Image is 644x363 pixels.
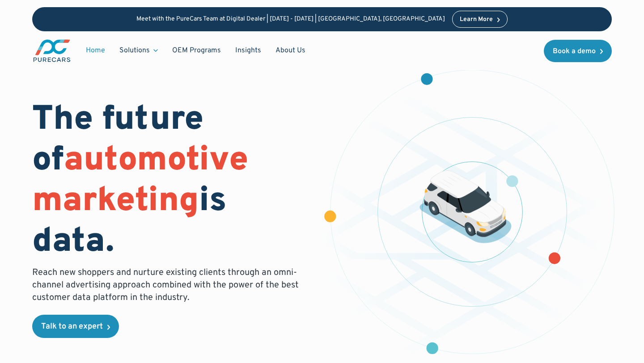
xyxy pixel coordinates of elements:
[32,38,72,63] a: main
[119,46,150,55] div: Solutions
[268,42,313,59] a: About Us
[136,16,445,23] p: Meet with the PureCars Team at Digital Dealer | [DATE] - [DATE] | [GEOGRAPHIC_DATA], [GEOGRAPHIC_...
[112,42,165,59] div: Solutions
[32,315,119,338] a: Talk to an expert
[32,38,72,63] img: purecars logo
[32,100,311,263] h1: The future of is data.
[79,42,112,59] a: Home
[228,42,268,59] a: Insights
[452,11,508,28] a: Learn More
[460,17,493,23] div: Learn More
[32,139,248,223] span: automotive marketing
[553,48,596,55] div: Book a demo
[32,266,304,304] p: Reach new shoppers and nurture existing clients through an omni-channel advertising approach comb...
[419,170,512,243] img: illustration of a vehicle
[165,42,228,59] a: OEM Programs
[544,40,612,62] a: Book a demo
[41,323,103,331] div: Talk to an expert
